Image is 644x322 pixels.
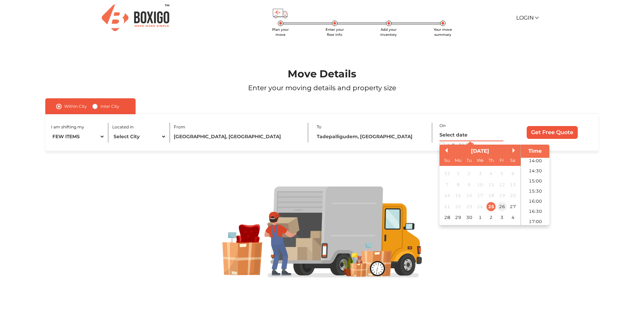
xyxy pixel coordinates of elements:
label: Is flexible? [448,141,468,148]
div: Tu [464,156,474,165]
div: Choose Saturday, September 27th, 2025 [508,202,518,211]
div: Th [486,156,496,165]
input: Locality [174,131,301,143]
li: 15:00 [521,176,550,186]
label: Within City [64,102,87,110]
div: Choose Friday, October 3rd, 2025 [498,213,507,222]
label: I am shifting my [51,124,84,130]
div: Fr [498,156,507,165]
div: Choose Friday, September 26th, 2025 [498,202,507,211]
div: Not available Thursday, September 18th, 2025 [486,191,496,200]
div: Sa [508,156,518,165]
div: Not available Wednesday, September 3rd, 2025 [476,169,485,178]
div: Not available Tuesday, September 2nd, 2025 [464,169,474,178]
label: Inter City [100,102,119,110]
div: Time [523,147,548,155]
div: Not available Thursday, September 4th, 2025 [486,169,496,178]
div: Choose Monday, September 29th, 2025 [454,213,463,222]
div: Choose Thursday, September 25th, 2025 [486,202,496,211]
div: month 2025-09 [442,168,519,223]
label: On [439,123,446,129]
input: Get Free Quote [527,126,578,139]
h1: Move Details [26,68,618,80]
div: We [476,156,485,165]
li: 14:30 [521,166,550,176]
div: Choose Tuesday, September 30th, 2025 [464,213,474,222]
div: Not available Wednesday, September 10th, 2025 [476,180,485,189]
div: Not available Monday, September 8th, 2025 [454,180,463,189]
label: To [317,124,321,130]
div: Not available Monday, September 22nd, 2025 [454,202,463,211]
li: 15:30 [521,186,550,196]
div: Not available Wednesday, September 24th, 2025 [476,202,485,211]
div: Not available Monday, September 1st, 2025 [454,169,463,178]
span: Your move summary [434,27,452,37]
label: Located in [112,124,134,130]
span: Plan your move [272,27,289,37]
div: Not available Tuesday, September 16th, 2025 [464,191,474,200]
div: Not available Tuesday, September 9th, 2025 [464,180,474,189]
div: Su [443,156,452,165]
div: Mo [454,156,463,165]
div: Not available Friday, September 5th, 2025 [498,169,507,178]
div: Not available Sunday, September 21st, 2025 [443,202,452,211]
div: Not available Wednesday, September 17th, 2025 [476,191,485,200]
div: Not available Saturday, September 13th, 2025 [508,180,518,189]
li: 14:00 [521,156,550,166]
li: 16:00 [521,196,550,206]
span: Add your inventory [380,27,397,37]
div: Not available Sunday, August 31st, 2025 [443,169,452,178]
button: Next Month [512,148,517,153]
a: Login [516,15,538,21]
div: Choose Sunday, September 28th, 2025 [443,213,452,222]
input: Select date [439,129,503,141]
div: Choose Saturday, October 4th, 2025 [508,213,518,222]
div: Choose Wednesday, October 1st, 2025 [476,213,485,222]
input: Locality [317,131,425,143]
button: Previous Month [443,148,448,153]
img: Boxigo [102,4,169,31]
label: From [174,124,185,130]
div: Not available Friday, September 19th, 2025 [498,191,507,200]
p: Enter your moving details and property size [26,83,618,93]
div: Not available Sunday, September 7th, 2025 [443,180,452,189]
li: 16:30 [521,206,550,217]
span: Enter your floor info [326,27,344,37]
div: Not available Monday, September 15th, 2025 [454,191,463,200]
div: Not available Saturday, September 6th, 2025 [508,169,518,178]
div: Not available Sunday, September 14th, 2025 [443,191,452,200]
div: Choose Thursday, October 2nd, 2025 [486,213,496,222]
li: 17:00 [521,217,550,227]
div: Not available Friday, September 12th, 2025 [498,180,507,189]
div: [DATE] [439,147,521,155]
div: Not available Thursday, September 11th, 2025 [486,180,496,189]
div: Not available Tuesday, September 23rd, 2025 [464,202,474,211]
div: Not available Saturday, September 20th, 2025 [508,191,518,200]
